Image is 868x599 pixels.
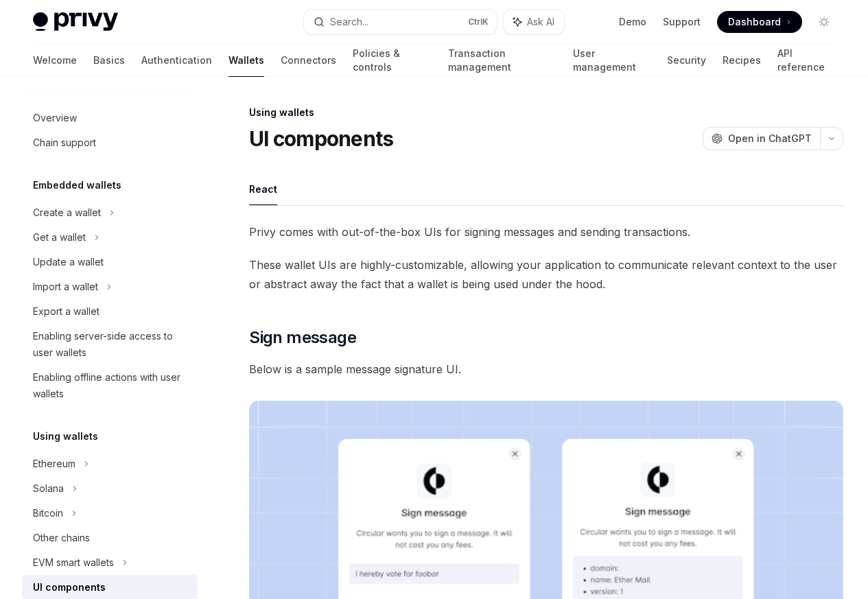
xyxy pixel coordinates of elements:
div: Other chains [33,530,90,546]
a: Demo [619,15,646,29]
div: Bitcoin [33,505,63,521]
div: Chain support [33,134,96,151]
a: Security [667,44,706,77]
a: Welcome [33,44,77,77]
button: Search...CtrlK [304,10,497,34]
a: Basics [93,44,125,77]
a: Wallets [228,44,264,77]
div: Update a wallet [33,254,104,270]
span: Sign message [249,327,356,349]
div: Overview [33,110,77,126]
div: Export a wallet [33,303,99,320]
div: Enabling server-side access to user wallets [33,328,189,361]
span: Ctrl K [468,16,489,27]
a: Update a wallet [22,250,198,274]
span: Below is a sample message signature UI. [249,360,843,379]
button: React [249,173,277,205]
a: Policies & controls [353,44,432,77]
span: These wallet UIs are highly-customizable, allowing your application to communicate relevant conte... [249,255,843,294]
a: User management [573,44,650,77]
div: UI components [33,579,106,596]
h5: Using wallets [33,428,98,445]
h1: UI components [249,126,393,151]
div: Solana [33,480,64,497]
div: Enabling offline actions with user wallets [33,369,189,402]
a: API reference [777,44,835,77]
span: Open in ChatGPT [728,132,812,145]
div: Search... [330,14,368,30]
h5: Embedded wallets [33,177,121,193]
button: Toggle dark mode [813,11,835,33]
button: Open in ChatGPT [703,127,820,150]
a: Overview [22,106,198,130]
a: Connectors [281,44,336,77]
span: Dashboard [728,15,781,29]
a: Enabling offline actions with user wallets [22,365,198,406]
div: Ethereum [33,456,75,472]
a: Authentication [141,44,212,77]
span: Ask AI [527,15,554,29]
a: Export a wallet [22,299,198,324]
span: Privy comes with out-of-the-box UIs for signing messages and sending transactions. [249,222,843,242]
a: Enabling server-side access to user wallets [22,324,198,365]
a: Recipes [723,44,761,77]
div: Import a wallet [33,279,98,295]
button: Ask AI [504,10,564,34]
a: Other chains [22,526,198,550]
div: Using wallets [249,106,843,119]
img: light logo [33,12,118,32]
a: Chain support [22,130,198,155]
a: Transaction management [448,44,557,77]
div: Create a wallet [33,204,101,221]
div: EVM smart wallets [33,554,114,571]
div: Get a wallet [33,229,86,246]
a: Dashboard [717,11,802,33]
a: Support [663,15,701,29]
